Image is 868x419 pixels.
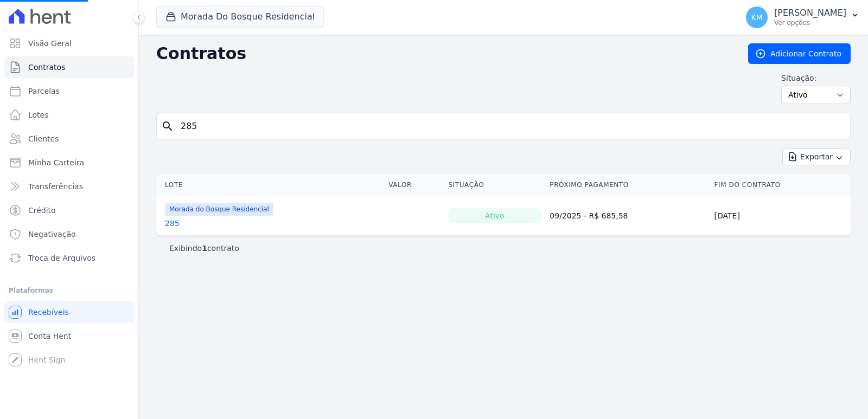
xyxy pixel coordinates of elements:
[28,62,65,73] span: Contratos
[774,18,846,27] p: Ver opções
[169,243,239,254] p: Exibindo contrato
[156,7,324,27] button: Morada Do Bosque Residencial
[4,152,134,173] a: Minha Carteira
[28,86,60,96] span: Parcelas
[28,133,59,144] span: Clientes
[174,115,846,137] input: Buscar por nome do lote
[4,176,134,197] a: Transferências
[4,325,134,347] a: Conta Hent
[774,8,846,18] p: [PERSON_NAME]
[782,149,851,165] button: Exportar
[165,203,273,216] span: Morada do Bosque Residencial
[28,38,72,49] span: Visão Geral
[4,33,134,54] a: Visão Geral
[4,247,134,269] a: Troca de Arquivos
[28,157,84,168] span: Minha Carteira
[550,211,628,220] a: 09/2025 - R$ 685,58
[4,301,134,323] a: Recebíveis
[28,331,71,341] span: Conta Hent
[4,223,134,245] a: Negativação
[4,56,134,78] a: Contratos
[28,229,76,240] span: Negativação
[444,174,545,196] th: Situação
[737,2,868,33] button: KM [PERSON_NAME] Ver opções
[781,73,851,83] label: Situação:
[545,174,710,196] th: Próximo Pagamento
[384,174,444,196] th: Valor
[202,244,207,253] b: 1
[165,218,180,229] a: 285
[748,43,851,64] a: Adicionar Contrato
[161,120,174,133] i: search
[28,307,69,318] span: Recebíveis
[28,109,49,120] span: Lotes
[28,253,95,263] span: Troca de Arquivos
[710,196,851,236] td: [DATE]
[448,208,541,223] div: Ativo
[4,199,134,221] a: Crédito
[156,44,731,63] h2: Contratos
[4,128,134,150] a: Clientes
[9,284,130,297] div: Plataformas
[751,14,762,21] span: KM
[4,80,134,102] a: Parcelas
[156,174,384,196] th: Lote
[710,174,851,196] th: Fim do Contrato
[4,104,134,126] a: Lotes
[28,205,56,216] span: Crédito
[28,181,83,192] span: Transferências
